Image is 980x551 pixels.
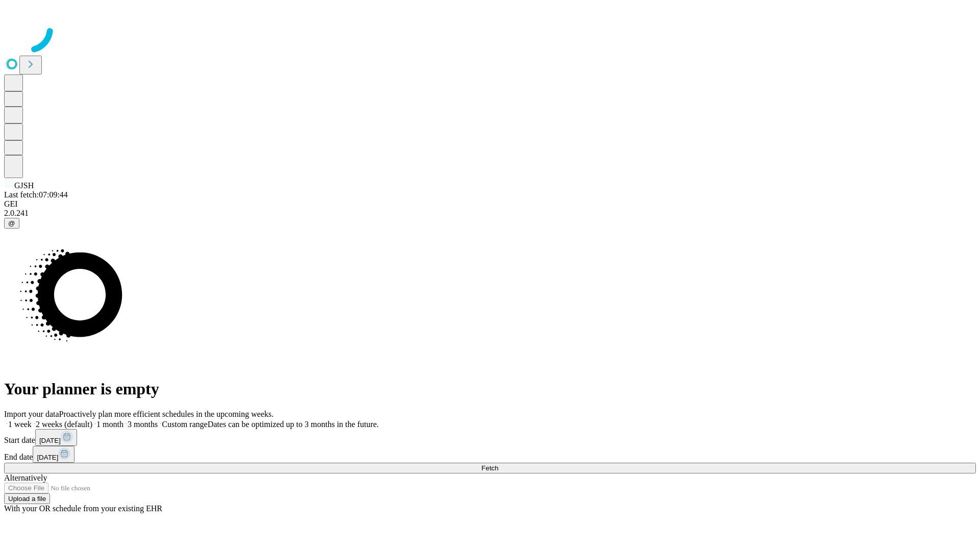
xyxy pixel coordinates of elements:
[4,446,976,463] div: End date
[4,493,50,504] button: Upload a file
[8,420,32,429] span: 1 week
[33,446,75,463] button: [DATE]
[96,420,124,429] span: 1 month
[4,199,976,209] div: GEI
[4,190,68,199] span: Last fetch: 07:09:44
[128,420,158,429] span: 3 months
[4,463,976,473] button: Fetch
[14,181,34,190] span: GJSH
[4,380,976,398] h1: Your planner is empty
[162,420,207,429] span: Custom range
[36,420,92,429] span: 2 weeks (default)
[4,218,19,229] button: @
[37,454,58,461] span: [DATE]
[208,420,379,429] span: Dates can be optimized up to 3 months in the future.
[8,219,15,227] span: @
[4,410,59,418] span: Import your data
[4,504,162,513] span: With your OR schedule from your existing EHR
[39,437,61,444] span: [DATE]
[4,209,976,218] div: 2.0.241
[4,429,976,446] div: Start date
[35,429,77,446] button: [DATE]
[481,464,498,472] span: Fetch
[59,410,274,418] span: Proactively plan more efficient schedules in the upcoming weeks.
[4,473,47,482] span: Alternatively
